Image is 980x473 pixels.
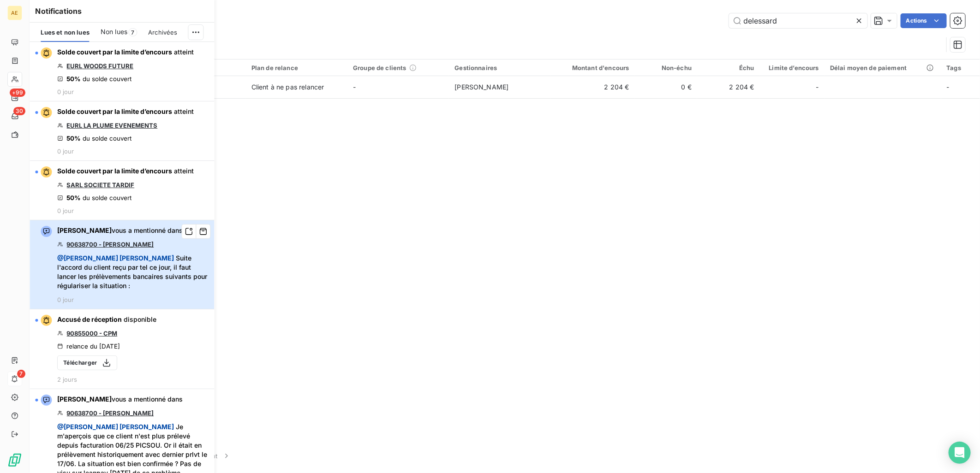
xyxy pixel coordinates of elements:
[66,62,133,70] a: EURL WOODS FUTURE
[556,64,629,71] div: Montant d'encours
[353,83,356,91] span: -
[454,64,545,71] div: Gestionnaires
[30,220,214,309] button: [PERSON_NAME]vous a mentionné dans90638700 - [PERSON_NAME] @[PERSON_NAME] [PERSON_NAME] Suite l'a...
[640,64,692,71] div: Non-échu
[57,254,209,290] span: Suite l'accord du client reçu par tel ce jour, il faut lancer les prélèvements bancaires suivants...
[10,89,25,97] span: +99
[57,48,172,56] span: Solde couvert par la limite d’encours
[57,207,74,214] span: 0 jour
[13,107,25,115] span: 30
[57,395,183,404] span: vous a mentionné dans
[66,135,81,142] span: 50%
[30,309,214,389] button: Accusé de réception disponible90855000 - CPMrelance du [DATE]Télécharger2 jours
[41,29,89,36] span: Lues et non lues
[66,181,134,189] a: SARL SOCIETE TARDIF
[148,29,177,36] span: Archivées
[57,343,120,350] div: relance du [DATE]
[57,376,77,383] span: 2 jours
[35,6,209,17] h6: Notifications
[635,76,698,98] td: 0 €
[7,6,22,20] div: AE
[101,27,127,36] span: Non lues
[30,101,214,161] button: Solde couvert par la limite d’encours atteintEURL LA PLUME EVENEMENTS50% du solde couvert0 jour
[949,442,971,464] div: Open Intercom Messenger
[66,75,81,83] span: 50%
[57,355,117,370] button: Télécharger
[66,330,117,337] a: 90855000 - CPM
[174,107,194,115] span: atteint
[57,423,174,431] span: @ [PERSON_NAME] [PERSON_NAME]
[816,83,819,92] span: -
[454,83,508,91] span: [PERSON_NAME]
[124,315,156,323] span: disponible
[57,296,74,303] span: 0 jour
[7,453,22,467] img: Logo LeanPay
[947,64,974,71] div: Tags
[830,64,936,71] div: Délai moyen de paiement
[947,83,950,91] span: -
[30,161,214,220] button: Solde couvert par la limite d’encours atteintSARL SOCIETE TARDIF50% du solde couvert0 jour
[901,13,947,28] button: Actions
[703,64,754,71] div: Échu
[57,226,183,235] span: vous a mentionné dans
[66,194,81,201] span: 50%
[353,64,406,71] span: Groupe de clients
[251,64,342,71] div: Plan de relance
[30,42,214,101] button: Solde couvert par la limite d’encours atteintEURL WOODS FUTURE50% du solde couvert0 jour
[57,226,112,234] span: [PERSON_NAME]
[174,48,194,56] span: atteint
[66,409,154,417] a: 90638700 - [PERSON_NAME]
[251,83,324,92] div: Client à ne pas relancer
[174,167,194,175] span: atteint
[83,135,131,142] span: du solde couvert
[551,76,635,98] td: 2 204 €
[697,76,760,98] td: 2 204 €
[57,148,74,155] span: 0 jour
[128,28,137,36] span: 7
[57,315,122,323] span: Accusé de réception
[57,88,74,95] span: 0 jour
[57,107,172,115] span: Solde couvert par la limite d’encours
[66,122,157,129] a: EURL LA PLUME EVENEMENTS
[83,194,131,201] span: du solde couvert
[66,241,154,248] a: 90638700 - [PERSON_NAME]
[765,64,819,71] div: Limite d’encours
[83,75,131,83] span: du solde couvert
[57,254,174,262] span: @ [PERSON_NAME] [PERSON_NAME]
[17,370,25,378] span: 7
[57,167,172,175] span: Solde couvert par la limite d’encours
[729,13,867,28] input: Rechercher
[57,395,112,403] span: [PERSON_NAME]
